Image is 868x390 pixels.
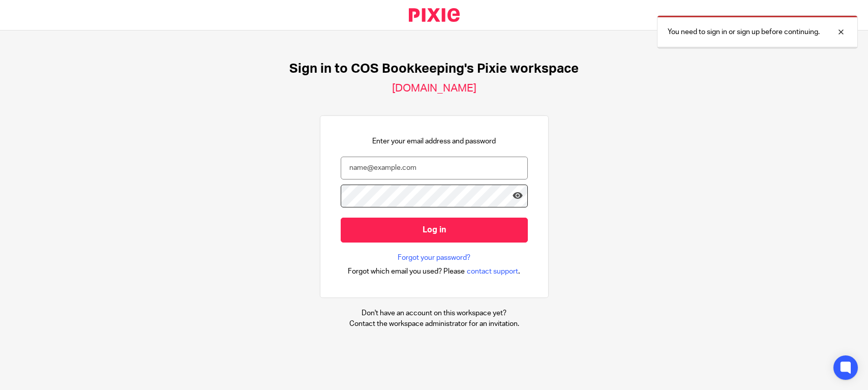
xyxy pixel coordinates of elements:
p: You need to sign in or sign up before continuing. [668,27,820,37]
a: Forgot your password? [398,253,470,263]
h1: Sign in to COS Bookkeeping's Pixie workspace [289,61,579,77]
div: . [348,265,520,277]
span: Forgot which email you used? Please [348,266,465,277]
input: name@example.com [341,157,528,179]
input: Log in [341,218,528,243]
p: Contact the workspace administrator for an invitation. [349,319,519,329]
span: contact support [467,266,518,277]
p: Don't have an account on this workspace yet? [349,308,519,318]
h2: [DOMAIN_NAME] [392,82,476,95]
p: Enter your email address and password [372,136,496,146]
